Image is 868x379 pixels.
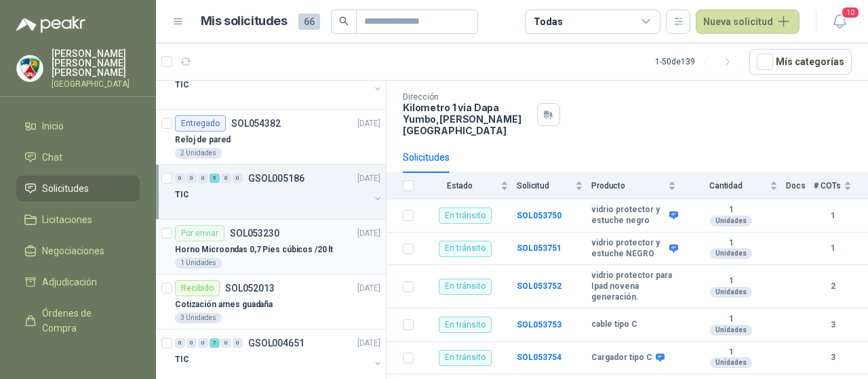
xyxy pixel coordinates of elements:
[684,238,778,249] b: 1
[814,242,852,255] b: 1
[175,79,189,92] p: TIC
[814,319,852,332] b: 3
[221,174,231,183] div: 0
[17,56,43,81] img: Company Logo
[439,317,492,333] div: En tránsito
[175,174,185,183] div: 0
[221,338,231,348] div: 0
[248,174,304,183] p: GSOL005186
[175,243,333,256] p: Horno Microondas 0,7 Pies cúbicos /20 lt
[156,275,386,330] a: RecibidoSOL052013[DATE] Cotización arnes guadaña3 Unidades
[42,150,62,165] span: Chat
[517,243,561,253] a: SOL053751
[517,353,561,362] a: SOL053754
[175,335,383,378] a: 0 0 0 7 0 0 GSOL004651[DATE] TIC
[814,173,868,199] th: # COTs
[230,228,279,238] p: SOL053230
[655,51,738,73] div: 1 - 50 de 139
[186,338,197,348] div: 0
[175,188,189,201] p: TIC
[684,173,786,199] th: Cantidad
[175,338,185,348] div: 0
[591,205,666,226] b: vidrio protector y estuche negro
[175,298,273,311] p: Cotización arnes guadaña
[156,220,386,275] a: Por enviarSOL053230[DATE] Horno Microondas 0,7 Pies cúbicos /20 lt1 Unidades
[814,181,841,191] span: # COTs
[198,174,208,183] div: 0
[591,238,666,259] b: vidrio protector y estuche NEGRO
[16,176,140,201] a: Solicitudes
[52,49,140,77] p: [PERSON_NAME] [PERSON_NAME] [PERSON_NAME]
[16,300,140,341] a: Órdenes de Compra
[175,353,189,366] p: TIC
[517,173,591,199] th: Solicitud
[16,16,85,33] img: Logo peakr
[814,351,852,364] b: 3
[52,80,140,88] p: [GEOGRAPHIC_DATA]
[786,173,814,199] th: Docs
[42,212,92,227] span: Licitaciones
[210,338,220,348] div: 7
[42,119,64,134] span: Inicio
[403,150,450,165] div: Solicitudes
[534,14,562,29] div: Todas
[591,173,684,199] th: Producto
[684,205,778,216] b: 1
[175,170,383,214] a: 0 0 0 5 0 0 GSOL005186[DATE] TIC
[710,357,752,368] div: Unidades
[42,243,104,258] span: Negociaciones
[16,207,140,233] a: Licitaciones
[298,14,320,30] span: 66
[357,282,380,295] p: [DATE]
[684,181,767,191] span: Cantidad
[403,92,532,102] p: Dirección
[591,271,676,302] b: vidrio protector para Ipad novena generación.
[42,275,97,290] span: Adjudicación
[16,238,140,264] a: Negociaciones
[827,9,852,34] button: 10
[16,269,140,295] a: Adjudicación
[175,280,220,296] div: Recibido
[175,313,222,323] div: 3 Unidades
[684,347,778,358] b: 1
[517,320,561,330] b: SOL053753
[201,12,288,31] h1: Mis solicitudes
[175,134,231,146] p: Reloj de pared
[186,174,197,183] div: 0
[225,283,275,293] p: SOL052013
[439,207,492,224] div: En tránsito
[403,102,532,136] p: Kilometro 1 via Dapa Yumbo , [PERSON_NAME][GEOGRAPHIC_DATA]
[591,353,652,363] b: Cargador tipo C
[684,314,778,325] b: 1
[710,248,752,259] div: Unidades
[175,115,226,132] div: Entregado
[517,281,561,291] a: SOL053752
[357,337,380,350] p: [DATE]
[175,148,222,159] div: 2 Unidades
[696,9,800,34] button: Nueva solicitud
[710,287,752,298] div: Unidades
[422,173,517,199] th: Estado
[684,276,778,287] b: 1
[231,119,281,128] p: SOL054382
[233,174,243,183] div: 0
[357,227,380,240] p: [DATE]
[814,210,852,222] b: 1
[198,338,208,348] div: 0
[175,225,224,241] div: Por enviar
[439,279,492,295] div: En tránsito
[710,325,752,336] div: Unidades
[339,16,349,26] span: search
[16,144,140,170] a: Chat
[248,338,304,348] p: GSOL004651
[591,319,637,330] b: cable tipo C
[591,181,665,191] span: Producto
[210,174,220,183] div: 5
[156,110,386,165] a: EntregadoSOL054382[DATE] Reloj de pared2 Unidades
[422,181,498,191] span: Estado
[517,211,561,220] a: SOL053750
[439,350,492,366] div: En tránsito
